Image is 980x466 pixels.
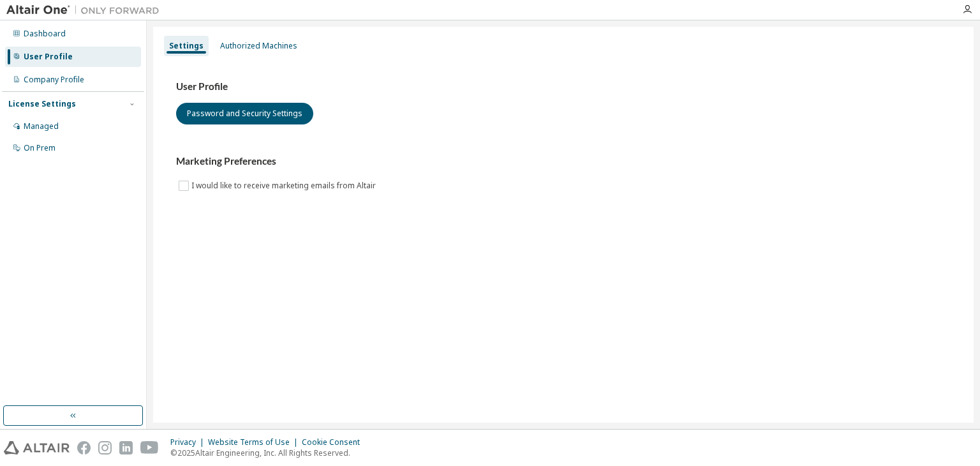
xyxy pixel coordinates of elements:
[170,437,208,447] div: Privacy
[176,103,313,124] button: Password and Security Settings
[191,178,378,193] label: I would like to receive marketing emails from Altair
[98,441,112,455] img: instagram.svg
[176,80,951,93] h3: User Profile
[24,143,56,153] div: On Prem
[140,441,159,455] img: youtube.svg
[208,437,302,447] div: Website Terms of Use
[302,437,367,447] div: Cookie Consent
[4,441,70,455] img: altair_logo.svg
[170,447,367,458] p: © 2025 Altair Engineering, Inc. All Rights Reserved.
[24,121,59,132] div: Managed
[24,75,84,85] div: Company Profile
[169,41,204,51] div: Settings
[119,441,133,455] img: linkedin.svg
[24,52,73,62] div: User Profile
[77,441,91,455] img: facebook.svg
[8,99,76,109] div: License Settings
[24,29,66,39] div: Dashboard
[6,4,166,17] img: Altair One
[220,41,297,51] div: Authorized Machines
[176,155,951,168] h3: Marketing Preferences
